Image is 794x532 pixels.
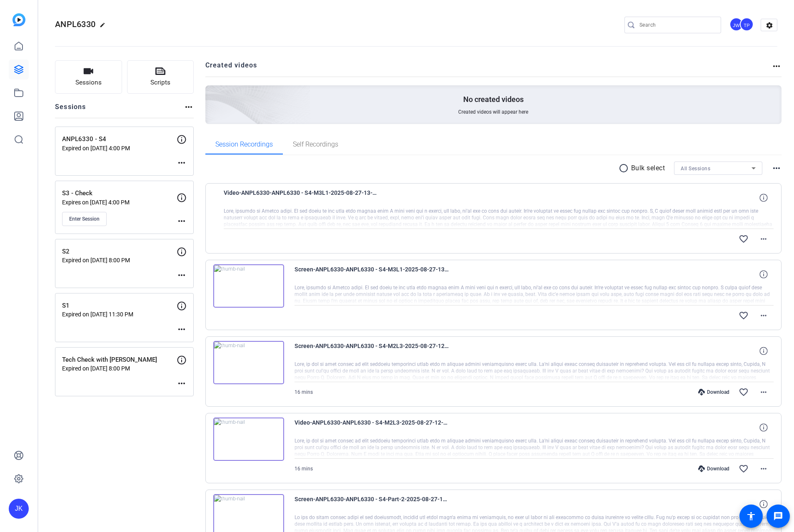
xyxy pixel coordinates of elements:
[639,20,714,30] input: Search
[295,389,313,395] span: 16 mins
[681,166,710,172] span: All Sessions
[55,19,95,29] span: ANPL6330
[62,365,177,372] p: Expired on [DATE] 8:00 PM
[739,387,749,397] mat-icon: favorite_border
[772,163,782,173] mat-icon: more_horiz
[740,17,754,32] ngx-avatar: Tommy Perez
[62,247,177,256] p: S2
[619,163,631,173] mat-icon: radio_button_unchecked
[739,464,749,474] mat-icon: favorite_border
[177,324,187,334] mat-icon: more_horiz
[177,378,187,388] mat-icon: more_horiz
[215,141,273,148] span: Session Recordings
[295,466,313,472] span: 16 mins
[112,3,311,184] img: Creted videos background
[463,94,524,104] p: No created videos
[55,102,86,118] h2: Sessions
[295,341,449,361] span: Screen-ANPL6330-ANPL6330 - S4-M2L3-2025-08-27-12-50-57-978-0
[729,17,743,31] div: JW
[739,311,749,321] mat-icon: favorite_border
[759,387,769,397] mat-icon: more_horiz
[55,60,122,94] button: Sessions
[295,494,449,514] span: Screen-ANPL6330-ANPL6330 - S4-Part-2-2025-08-27-12-33-54-281-0
[759,234,769,244] mat-icon: more_horiz
[224,188,378,208] span: Video-ANPL6330-ANPL6330 - S4-M3L1-2025-08-27-13-11-55-770-0
[150,78,170,87] span: Scripts
[69,216,100,222] span: Enter Session
[739,234,749,244] mat-icon: favorite_border
[177,270,187,280] mat-icon: more_horiz
[205,60,772,77] h2: Created videos
[62,145,177,152] p: Expired on [DATE] 4:00 PM
[295,418,449,438] span: Video-ANPL6330-ANPL6330 - S4-M2L3-2025-08-27-12-50-57-978-0
[62,199,177,206] p: Expires on [DATE] 4:00 PM
[740,17,754,31] div: TP
[213,418,284,461] img: thumb-nail
[62,311,177,318] p: Expired on [DATE] 11:30 PM
[759,311,769,321] mat-icon: more_horiz
[694,389,734,395] div: Download
[761,19,778,32] mat-icon: settings
[100,22,110,32] mat-icon: edit
[694,465,734,472] div: Download
[295,264,449,284] span: Screen-ANPL6330-ANPL6330 - S4-M3L1-2025-08-27-13-11-55-770-0
[458,109,528,115] span: Created videos will appear here
[62,189,177,198] p: S3 - Check
[75,78,102,87] span: Sessions
[62,355,177,365] p: Tech Check with [PERSON_NAME]
[772,61,782,71] mat-icon: more_horiz
[177,158,187,168] mat-icon: more_horiz
[213,341,284,384] img: thumb-nail
[127,60,194,94] button: Scripts
[773,511,783,521] mat-icon: message
[184,102,194,112] mat-icon: more_horiz
[12,13,25,26] img: blue-gradient.svg
[62,212,107,226] button: Enter Session
[729,17,744,32] ngx-avatar: Justin Wilbur
[759,464,769,474] mat-icon: more_horiz
[631,163,665,173] p: Bulk select
[177,216,187,226] mat-icon: more_horiz
[293,141,338,148] span: Self Recordings
[9,499,29,519] div: JK
[62,301,177,311] p: S1
[746,511,756,521] mat-icon: accessibility
[62,257,177,264] p: Expired on [DATE] 8:00 PM
[213,264,284,308] img: thumb-nail
[62,134,177,144] p: ANPL6330 - S4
